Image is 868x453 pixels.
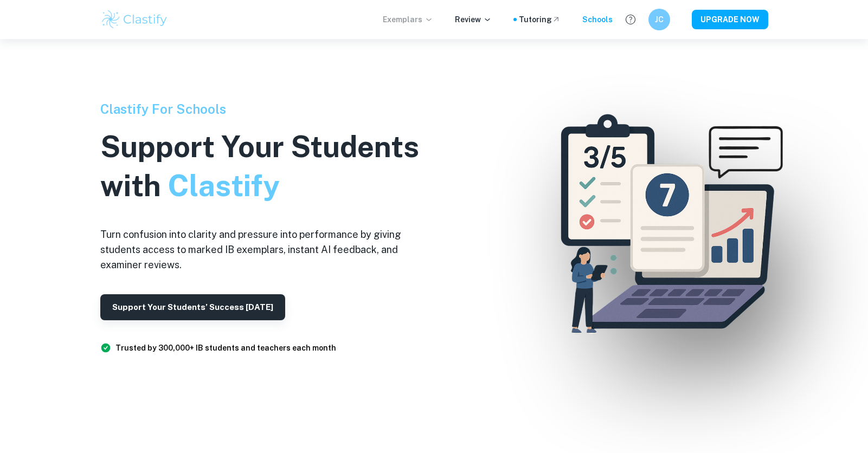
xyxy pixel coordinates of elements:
h1: Support Your Students with [100,127,436,205]
h6: Clastify For Schools [100,99,436,119]
img: Clastify For Schools Hero [536,95,799,358]
a: Schools [582,14,613,25]
p: Exemplars [383,14,433,25]
button: UPGRADE NOW [692,10,768,29]
button: Help and Feedback [621,10,640,29]
img: Clastify logo [100,9,169,30]
h6: Turn confusion into clarity and pressure into performance by giving students access to marked IB ... [100,227,436,273]
h6: JC [653,14,665,25]
h6: Trusted by 300,000+ IB students and teachers each month [115,342,336,354]
button: Support Your Students’ Success [DATE] [100,294,285,320]
button: JC [648,9,670,30]
span: Clastify [168,169,279,203]
a: Tutoring [519,14,561,25]
p: Review [455,14,492,25]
